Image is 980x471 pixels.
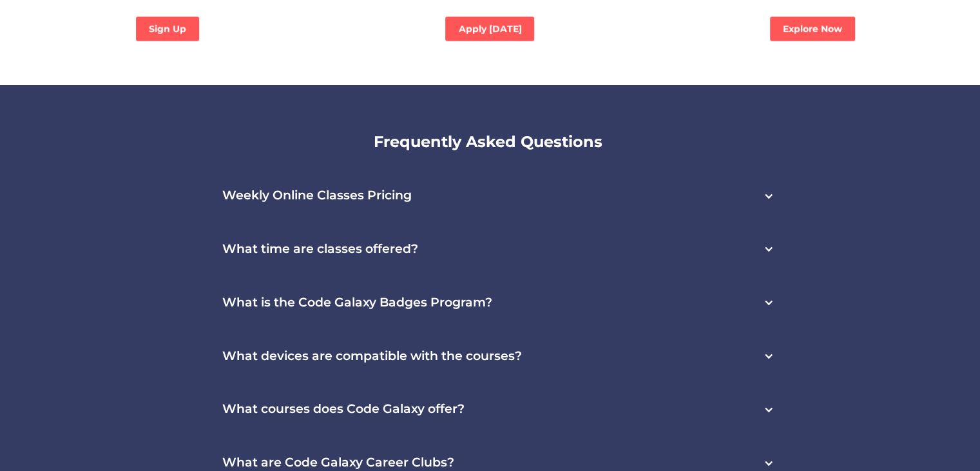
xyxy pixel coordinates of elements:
[222,242,418,257] h3: What time are classes offered?
[222,296,492,310] h3: What is the Code Galaxy Badges Program?
[194,169,787,223] div: Weekly Online Classes Pricing
[194,223,787,276] div: What time are classes offered?
[445,17,534,41] a: Apply [DATE]
[194,330,787,383] div: What devices are compatible with the courses?
[194,383,787,436] div: What courses does Code Galaxy offer?
[136,17,199,41] a: Sign Up
[222,349,522,364] h3: What devices are compatible with the courses?
[770,17,855,41] a: Explore Now
[164,130,813,154] h2: Frequently Asked Questions
[222,188,412,203] h3: Weekly Online Classes Pricing
[222,456,454,470] h3: What are Code Galaxy Career Clubs?
[194,276,787,330] div: What is the Code Galaxy Badges Program?
[222,402,465,417] h3: What courses does Code Galaxy offer?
